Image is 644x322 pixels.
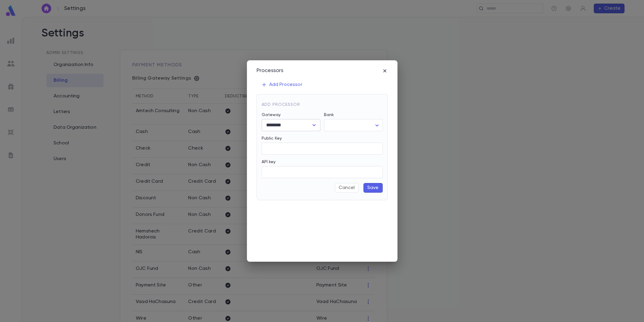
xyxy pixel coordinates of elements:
[262,112,281,117] label: Gateway
[335,183,359,193] button: Cancel
[261,82,302,88] p: Add Processor
[324,112,334,117] label: Bank
[324,119,383,131] div: ​
[262,103,300,107] span: Add Processor
[363,183,383,193] button: Save
[257,68,284,74] div: Processors
[262,136,282,141] label: Public Key
[257,79,307,90] button: Add Processor
[262,159,276,164] label: API key
[310,121,318,129] button: Open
